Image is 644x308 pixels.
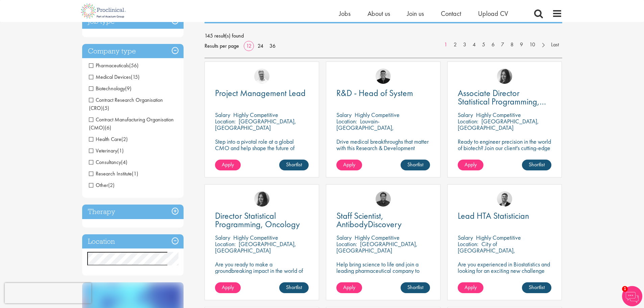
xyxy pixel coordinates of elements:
img: Heidi Hennigan [497,69,512,84]
a: Join us [407,9,424,18]
a: Shortlist [522,282,551,293]
span: Lead HTA Statistician [458,210,529,221]
span: Contract Research Organisation (CRO) [89,96,163,112]
img: Joshua Bye [254,69,269,84]
a: 3 [460,41,470,49]
span: Medical Devices [89,73,140,80]
span: Location: [215,117,236,125]
img: Heidi Hennigan [254,191,269,207]
a: Apply [336,282,362,293]
h3: Company type [82,44,184,58]
span: Pharmaceuticals [89,62,139,69]
div: Therapy [82,205,184,219]
span: (1) [117,147,124,154]
a: 24 [255,42,266,49]
span: (2) [108,182,115,189]
a: Shortlist [522,160,551,170]
span: Other [89,182,108,189]
span: (9) [125,85,132,92]
iframe: reCAPTCHA [5,283,91,303]
p: City of [GEOGRAPHIC_DATA], [GEOGRAPHIC_DATA] [458,240,515,261]
p: [GEOGRAPHIC_DATA], [GEOGRAPHIC_DATA] [215,117,296,132]
p: Highly Competitive [233,234,278,241]
p: Are you experienced in Biostatistics and looking for an exciting new challenge where you can assi... [458,261,551,287]
h3: Location [82,234,184,249]
a: 7 [498,41,507,49]
a: 6 [488,41,498,49]
p: Highly Competitive [476,111,521,119]
a: Shortlist [401,282,430,293]
span: 145 result(s) found [205,31,562,41]
p: Help bring science to life and join a leading pharmaceutical company to play a key role in delive... [336,261,430,293]
span: Veterinary [89,147,117,154]
p: Step into a pivotal role at a global CMO and help shape the future of healthcare manufacturing. [215,138,309,158]
a: Director Statistical Programming, Oncology [215,212,309,229]
span: Apply [222,284,234,291]
span: Staff Scientist, AntibodyDiscovery [336,210,402,230]
a: 5 [479,41,488,49]
span: Research Institute [89,170,132,177]
a: 8 [507,41,517,49]
a: R&D - Head of System [336,89,430,97]
span: (6) [105,124,111,131]
span: Director Statistical Programming, Oncology [215,210,300,230]
span: Other [89,182,115,189]
span: Salary [458,111,473,119]
span: R&D - Head of System [336,87,413,99]
a: Associate Director Statistical Programming, Oncology [458,89,551,106]
span: Salary [215,234,230,241]
span: Salary [336,234,352,241]
span: Research Institute [89,170,138,177]
span: Salary [458,234,473,241]
p: [GEOGRAPHIC_DATA], [GEOGRAPHIC_DATA] [458,117,539,132]
p: Drive medical breakthroughs that matter with this Research & Development position! [336,138,430,158]
a: Shortlist [279,282,309,293]
a: 36 [267,42,278,49]
a: Last [548,41,562,49]
a: Apply [458,282,483,293]
span: (56) [129,62,139,69]
a: Jobs [339,9,351,18]
a: Staff Scientist, AntibodyDiscovery [336,212,430,229]
a: 2 [450,41,460,49]
span: Apply [343,161,355,168]
p: Highly Competitive [476,234,521,241]
span: Salary [336,111,352,119]
span: Consultancy [89,159,127,166]
a: Contact [441,9,461,18]
a: Lead HTA Statistician [458,212,551,220]
img: Mike Raletz [376,191,391,207]
a: 12 [244,42,254,49]
span: Contract Manufacturing Organisation (CMO) [89,116,174,131]
span: Salary [215,111,230,119]
span: Location: [215,240,236,248]
img: Christian Andersen [376,69,391,84]
p: [GEOGRAPHIC_DATA], [GEOGRAPHIC_DATA] [336,240,418,254]
span: (5) [103,104,109,112]
a: 1 [441,41,451,49]
p: Are you ready to make a groundbreaking impact in the world of biotechnology? Join a growing compa... [215,261,309,293]
p: Louvain-[GEOGRAPHIC_DATA], [GEOGRAPHIC_DATA] [336,117,394,138]
span: Location: [458,240,478,248]
span: Pharmaceuticals [89,62,129,69]
span: Apply [464,161,477,168]
span: Apply [222,161,234,168]
span: 1 [622,286,628,292]
img: Tom Magenis [497,191,512,207]
span: Upload CV [478,9,508,18]
a: 9 [517,41,526,49]
span: Apply [343,284,355,291]
p: Highly Competitive [355,111,400,119]
span: (2) [121,136,128,143]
